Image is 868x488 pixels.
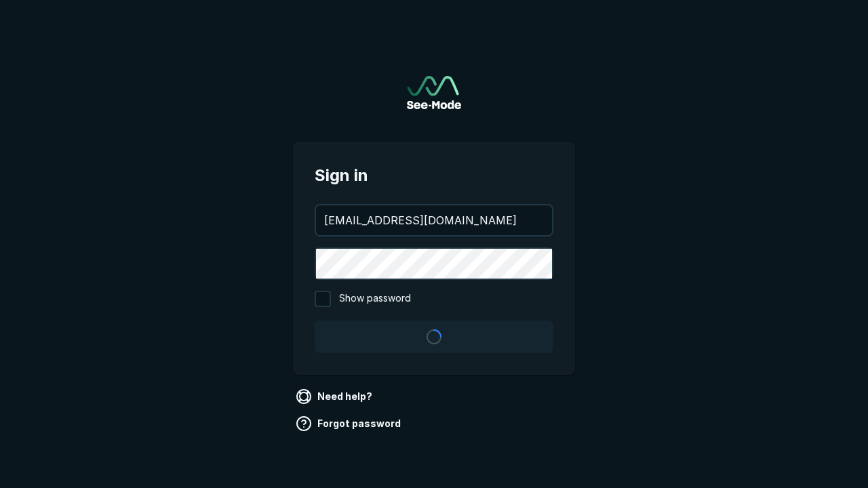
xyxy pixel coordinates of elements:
img: See-Mode Logo [407,76,461,109]
input: your@email.com [316,205,552,235]
span: Show password [339,291,411,307]
span: Sign in [315,163,553,188]
a: Go to sign in [407,76,461,109]
a: Need help? [293,386,378,407]
a: Forgot password [293,413,406,434]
